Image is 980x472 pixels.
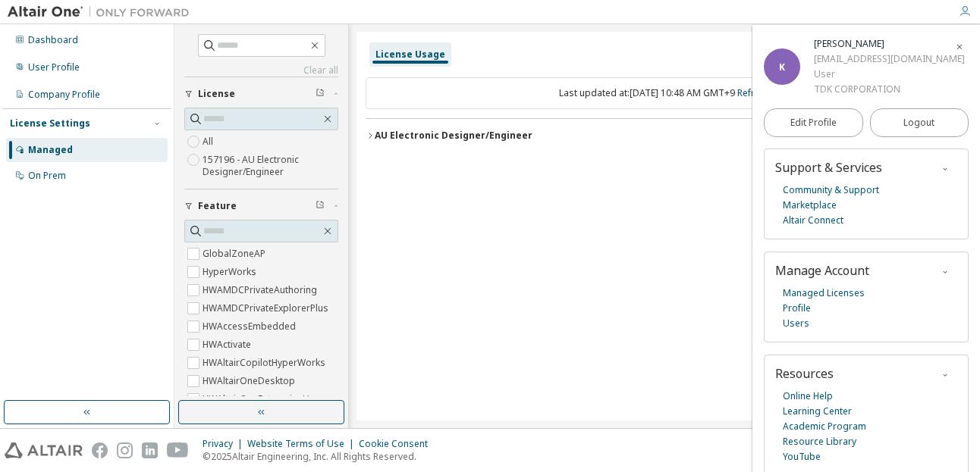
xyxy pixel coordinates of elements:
[203,133,216,151] label: All
[775,365,834,382] span: Resources
[203,151,338,181] label: 157196 - AU Electronic Designer/Engineer
[203,372,298,390] label: HWAltairOneDesktop
[5,442,83,458] img: altair_logo.svg
[903,115,934,130] span: Logout
[28,144,73,156] div: Managed
[198,200,237,212] span: Feature
[184,189,338,223] button: Feature
[783,286,865,301] a: Managed Licenses
[779,61,785,73] span: K
[203,390,327,408] label: HWAltairOneEnterpriseUser
[764,108,863,137] a: Edit Profile
[375,48,445,61] div: License Usage
[775,262,869,279] span: Manage Account
[783,404,852,419] a: Learning Center
[247,438,359,450] div: Website Terms of Use
[198,88,235,100] span: License
[814,52,965,67] div: [EMAIL_ADDRESS][DOMAIN_NAME]
[203,450,437,463] p: © 2025 Altair Engineering, Inc. All Rights Reserved.
[203,281,320,299] label: HWAMDCPrivateAuthoring
[316,88,325,100] span: Clear filter
[783,301,811,316] a: Profile
[28,61,80,73] div: User Profile
[8,5,197,20] img: Altair One
[203,263,259,281] label: HyperWorks
[814,36,965,52] div: Kaito Tanizaki
[870,108,969,137] button: Logout
[783,389,833,404] a: Online Help
[203,438,247,450] div: Privacy
[184,77,338,111] button: License
[790,117,837,129] span: Edit Profile
[814,82,965,97] div: TDK CORPORATION
[142,442,158,458] img: linkedin.svg
[775,159,882,176] span: Support & Services
[203,317,299,336] label: HWAccessEmbedded
[366,77,963,109] div: Last updated at: [DATE] 10:48 AM GMT+9
[814,67,965,82] div: User
[783,449,821,464] a: YouTube
[28,89,100,101] div: Company Profile
[783,183,879,198] a: Community & Support
[203,336,254,354] label: HWActivate
[359,438,437,450] div: Cookie Consent
[783,198,837,213] a: Marketplace
[184,64,338,77] a: Clear all
[366,119,963,152] button: AU Electronic Designer/EngineerLicense ID: 157196
[203,245,269,263] label: GlobalZoneAP
[783,213,843,228] a: Altair Connect
[167,442,189,458] img: youtube.svg
[28,170,66,182] div: On Prem
[28,34,78,46] div: Dashboard
[375,130,532,142] div: AU Electronic Designer/Engineer
[783,419,866,434] a: Academic Program
[783,434,856,449] a: Resource Library
[783,316,809,331] a: Users
[316,200,325,212] span: Clear filter
[737,86,771,99] a: Refresh
[203,354,328,372] label: HWAltairCopilotHyperWorks
[203,299,331,317] label: HWAMDCPrivateExplorerPlus
[117,442,133,458] img: instagram.svg
[10,117,90,130] div: License Settings
[92,442,108,458] img: facebook.svg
